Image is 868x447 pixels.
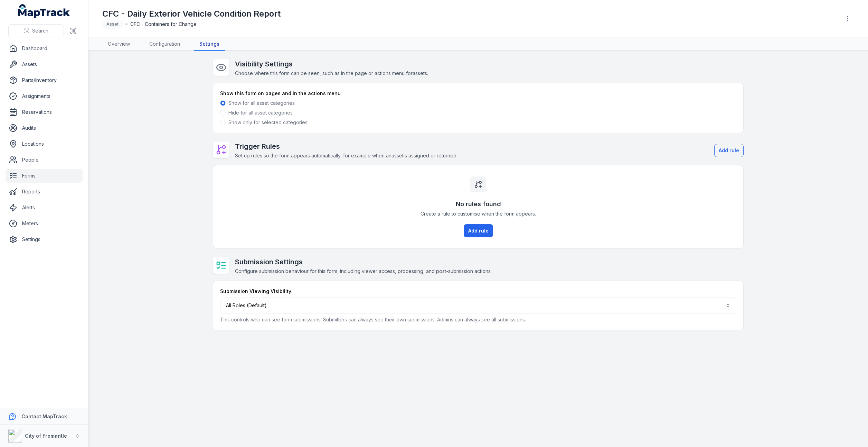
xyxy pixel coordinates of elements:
[228,119,308,126] label: Show only for selected categories
[228,109,293,116] label: Hide for all asset categories
[235,268,492,274] span: Configure submission behaviour for this form, including viewer access, processing, and post-submi...
[194,38,225,51] a: Settings
[102,19,123,29] div: Asset
[8,24,64,37] button: Search
[6,217,83,230] a: Meters
[456,199,501,209] h3: No rules found
[6,232,83,246] a: Settings
[6,57,83,71] a: Assets
[714,144,744,157] button: Add rule
[6,153,83,167] a: People
[102,38,135,51] a: Overview
[464,224,493,237] button: Add rule
[18,4,70,18] a: MapTrack
[235,142,457,151] h2: Trigger Rules
[6,89,83,103] a: Assignments
[102,8,281,19] h1: CFC - Daily Exterior Vehicle Condition Report
[235,257,492,267] h2: Submission Settings
[6,185,83,199] a: Reports
[421,210,536,217] span: Create a rule to customise when the form appears.
[6,137,83,151] a: Locations
[220,90,341,97] label: Show this form on pages and in the actions menu
[220,316,736,323] p: This controls who can see form submissions. Submitters can always see their own submissions. Admi...
[235,153,457,158] span: Set up rules so the form appears automatically, for example when an asset is assigned or returned.
[235,70,428,76] span: Choose where this form can be seen, such as in the page or actions menu for assets .
[220,288,291,295] label: Submission Viewing Visibility
[32,27,48,34] span: Search
[6,73,83,87] a: Parts/Inventory
[6,169,83,183] a: Forms
[220,298,736,313] button: All Roles (Default)
[6,201,83,215] a: Alerts
[21,413,67,419] strong: Contact MapTrack
[6,42,83,55] a: Dashboard
[130,21,197,28] span: CFC - Containers for Change
[6,121,83,135] a: Audits
[228,100,295,107] label: Show for all asset categories
[25,433,67,439] strong: City of Fremantle
[235,59,428,69] h2: Visibility Settings
[6,105,83,119] a: Reservations
[144,38,186,51] a: Configuration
